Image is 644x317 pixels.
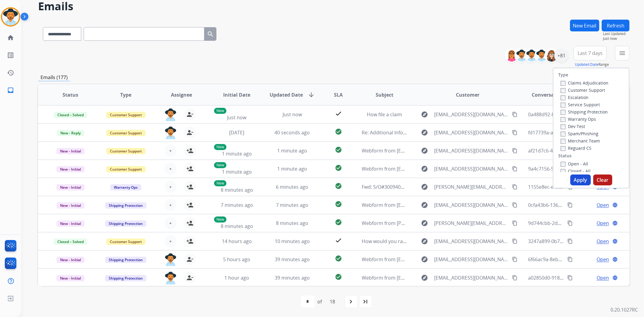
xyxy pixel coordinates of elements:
[54,239,87,245] span: Closed – Solved
[567,202,573,208] mat-icon: content_copy
[528,220,620,226] span: 9d744cbb-2d0f-41d3-910b-8df7049352f7
[570,20,599,31] button: New Email
[38,74,70,81] p: Emails (177)
[214,108,226,114] p: New
[362,202,499,208] span: Webform from [EMAIL_ADDRESS][DOMAIN_NAME] on [DATE]
[214,180,226,186] p: New
[367,111,402,118] span: How file a claim
[612,202,618,208] mat-icon: language
[602,20,630,31] button: Refresh
[56,166,85,172] span: New - Initial
[512,239,517,244] mat-icon: content_copy
[561,138,600,144] label: Merchant Team
[434,201,508,209] span: [EMAIL_ADDRESS][DOMAIN_NAME]
[561,88,566,93] input: Customer Support
[186,147,194,154] mat-icon: person_add
[165,108,177,121] img: agent-avatar
[221,223,253,229] span: 8 minutes ago
[165,235,177,247] button: +
[335,110,342,117] mat-icon: check
[335,273,342,280] mat-icon: check_circle
[528,129,620,136] span: fd17739a-ad47-4288-8835-b9df21e49e6a
[567,239,573,244] mat-icon: content_copy
[277,147,307,154] span: 1 minute ago
[610,306,638,313] p: 0.20.1027RC
[561,124,566,129] input: Dev Test
[169,165,172,172] span: +
[597,201,609,209] span: Open
[110,184,141,191] span: Warranty Ops
[561,94,588,100] label: Escalation
[207,30,214,38] mat-icon: search
[222,238,252,245] span: 14 hours ago
[362,165,499,172] span: Webform from [EMAIL_ADDRESS][DOMAIN_NAME] on [DATE]
[186,256,194,263] mat-icon: person_remove
[105,202,146,209] span: Shipping Protection
[186,201,194,209] mat-icon: person_add
[561,132,566,136] input: Spam/Phishing
[335,146,342,153] mat-icon: check_circle
[567,275,573,280] mat-icon: content_copy
[106,112,146,118] span: Customer Support
[532,91,570,98] span: Conversation ID
[561,110,566,115] input: Shipping Protection
[362,238,468,245] span: How would you rate the support you received?
[214,144,226,150] p: New
[7,69,14,76] mat-icon: history
[227,114,246,121] span: Just now
[165,145,177,157] button: +
[558,153,572,159] label: Status
[105,257,146,263] span: Shipping Protection
[575,62,598,67] button: Updated Date
[165,126,177,139] img: agent-avatar
[561,161,588,167] label: Open - All
[567,257,573,262] mat-icon: content_copy
[270,91,303,98] span: Updated Date
[619,50,626,57] mat-icon: menu
[575,62,609,67] span: Range
[169,147,172,154] span: +
[421,165,428,172] mat-icon: explore
[434,165,508,172] span: [EMAIL_ADDRESS][DOMAIN_NAME]
[334,91,343,98] span: SLA
[276,184,308,190] span: 6 minutes ago
[421,201,428,209] mat-icon: explore
[224,274,249,281] span: 1 hour ago
[222,150,252,157] span: 1 minute ago
[186,129,194,136] mat-icon: person_remove
[335,164,342,171] mat-icon: check_circle
[186,274,194,281] mat-icon: person_remove
[2,8,19,25] img: avatar
[421,183,428,191] mat-icon: explore
[165,181,177,193] button: +
[165,253,177,266] img: agent-avatar
[612,239,618,244] mat-icon: language
[274,129,310,136] span: 40 seconds ago
[275,238,310,245] span: 10 minutes ago
[421,129,428,136] mat-icon: explore
[56,220,85,227] span: New - Initial
[528,147,619,154] span: af21d7c6-4ce2-477e-bcb2-344bc070ceef
[106,239,146,245] span: Customer Support
[362,298,369,305] mat-icon: last_page
[561,81,566,86] input: Claims Adjudication
[186,165,194,172] mat-icon: person_add
[512,202,517,208] mat-icon: content_copy
[186,238,194,245] mat-icon: person_add
[56,257,85,263] span: New - Initial
[561,169,566,174] input: Closed - All
[512,166,517,171] mat-icon: content_copy
[528,165,618,172] span: 9a4c7156-5003-4055-823a-fa00fc549cb3
[456,91,479,98] span: Customer
[56,275,85,281] span: New - Initial
[223,91,250,98] span: Initial Date
[276,202,308,208] span: 7 minutes ago
[561,80,608,86] label: Claims Adjudication
[362,274,499,281] span: Webform from [EMAIL_ADDRESS][DOMAIN_NAME] on [DATE]
[528,184,618,190] span: 1155e8ec-e49c-482f-abc5-8b0f524cacc5
[105,275,146,281] span: Shipping Protection
[593,175,612,185] button: Clear
[561,123,585,129] label: Dev Test
[528,238,619,245] span: 3247a899-0b7c-43fd-8f07-928e632aca99
[597,219,609,227] span: Open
